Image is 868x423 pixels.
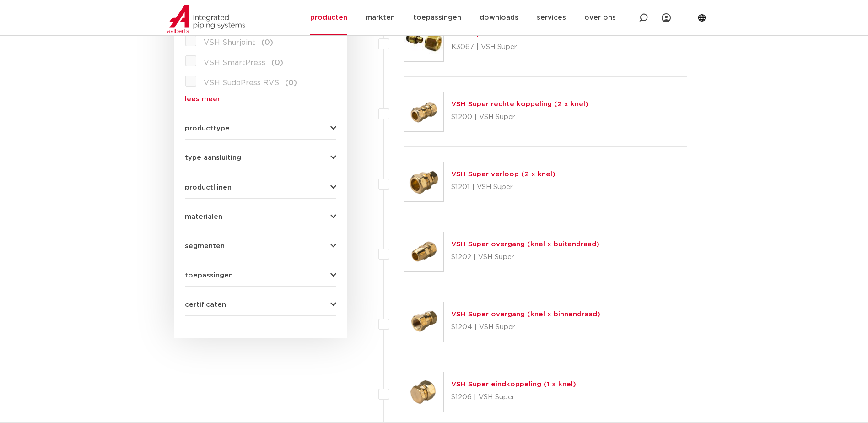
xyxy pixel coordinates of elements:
button: toepassingen [185,272,336,279]
span: producttype [185,125,230,132]
a: VSH Super overgang (knel x buitendraad) [451,241,599,248]
span: (0) [285,79,297,87]
p: S1206 | VSH Super [451,390,576,405]
span: (0) [271,59,283,66]
img: Thumbnail for VSH Super eindkoppeling (1 x knel) [404,372,443,412]
a: VSH Super rechte koppeling (2 x knel) [451,101,588,108]
p: S1200 | VSH Super [451,110,588,125]
button: type aansluiting [185,154,336,161]
span: VSH SudoPress RVS [204,79,279,87]
span: productlijnen [185,184,232,191]
span: (0) [261,39,273,46]
span: type aansluiting [185,154,241,161]
button: segmenten [185,243,336,249]
img: Thumbnail for VSH Super overgang (knel x binnendraad) [404,302,443,342]
button: producttype [185,125,336,132]
a: VSH Super eindkoppeling (1 x knel) [451,381,576,388]
img: Thumbnail for VSH Super verloop (2 x knel) [404,162,443,201]
img: Thumbnail for VSH Super MPI set [404,22,443,61]
button: productlijnen [185,184,336,191]
span: materialen [185,213,222,220]
a: VSH Super verloop (2 x knel) [451,171,555,178]
span: toepassingen [185,272,233,279]
img: Thumbnail for VSH Super overgang (knel x buitendraad) [404,232,443,271]
p: S1201 | VSH Super [451,180,555,195]
button: materialen [185,213,336,220]
button: certificaten [185,301,336,308]
a: VSH Super overgang (knel x binnendraad) [451,311,600,318]
span: VSH SmartPress [204,59,265,66]
p: S1204 | VSH Super [451,320,600,335]
img: Thumbnail for VSH Super rechte koppeling (2 x knel) [404,92,443,131]
div: my IPS [662,8,671,28]
span: segmenten [185,243,225,249]
p: K3067 | VSH Super [451,40,517,54]
span: VSH Shurjoint [204,39,255,46]
a: lees meer [185,96,336,103]
p: S1202 | VSH Super [451,250,599,265]
span: certificaten [185,301,226,308]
